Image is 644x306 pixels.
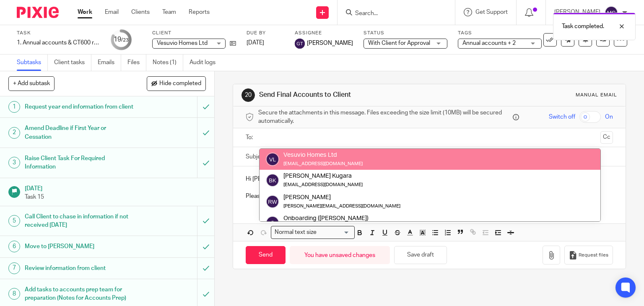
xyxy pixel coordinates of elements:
div: 19 [114,35,129,44]
label: Assignee [295,30,353,36]
a: Subtasks [17,54,48,71]
button: Save draft [394,246,447,264]
button: + Add subtask [8,76,55,91]
img: svg%3E [266,195,279,208]
h1: Request year end information from client [25,101,134,113]
small: [PERSON_NAME][EMAIL_ADDRESS][DOMAIN_NAME] [283,204,400,208]
h1: Raise Client Task For Required Information [25,152,134,174]
span: Switch off [549,113,575,121]
button: Cc [600,131,613,144]
span: Secure the attachments in this message. Files exceeding the size limit (10MB) will be secured aut... [258,109,511,126]
label: Client [152,30,236,36]
input: Send [246,246,286,264]
span: Annual accounts + 2 [462,40,516,46]
div: Vesuvio Homes Ltd [283,151,363,159]
p: Task completed. [562,22,604,31]
button: Request files [564,246,613,265]
a: Notes (1) [153,54,183,71]
h1: [DATE] [25,182,206,193]
small: /23 [121,38,129,42]
input: Search for option [319,228,350,237]
div: Search for option [271,226,355,239]
span: Hide completed [159,80,201,87]
div: 1. Annual accounts & CT600 return [17,39,101,47]
h1: Move to [PERSON_NAME] [25,240,134,253]
button: Hide completed [147,76,206,91]
label: Subject: [246,153,267,161]
label: To: [246,133,255,142]
a: Work [78,8,92,16]
img: svg%3E [295,39,305,49]
h1: Send Final Accounts to Client [259,91,447,99]
h1: Add tasks to accounts prep team for preparation (Notes for Accounts Prep) [25,283,134,305]
span: Vesuvio Homes Ltd [157,40,208,46]
div: 7 [8,262,20,274]
div: 1. Annual accounts &amp; CT600 return [17,39,101,47]
span: With Client for Approval [368,40,430,46]
p: Hi [PERSON_NAME] [246,175,613,183]
div: 20 [241,88,255,102]
a: Clients [131,8,150,16]
div: Onboarding ([PERSON_NAME]) [283,214,400,223]
img: svg%3E [266,153,279,166]
label: Task [17,30,101,36]
div: [PERSON_NAME] [283,193,400,201]
h1: Call Client to chase in information if not received [DATE] [25,210,134,232]
span: Request files [579,252,608,259]
small: [EMAIL_ADDRESS][DOMAIN_NAME] [283,161,363,166]
img: Pixie [17,7,59,18]
p: Please find attached a copy of your final approved and submitted accounts for your records. [246,192,613,200]
div: 3 [8,157,20,169]
div: 5 [8,215,20,227]
h1: Review information from client [25,262,134,275]
span: [PERSON_NAME] [307,39,353,47]
img: svg%3E [605,6,618,19]
a: Email [105,8,119,16]
a: Team [162,8,176,16]
span: [DATE] [247,40,264,46]
a: Files [127,54,146,71]
img: svg%3E [266,174,279,187]
span: On [605,113,613,121]
h1: Amend Deadline if First Year or Cessation [25,122,134,143]
a: Client tasks [54,54,91,71]
div: Manual email [576,92,617,99]
small: [EMAIL_ADDRESS][DOMAIN_NAME] [283,182,363,187]
a: Audit logs [190,54,222,71]
div: 2 [8,127,20,139]
a: Reports [189,8,210,16]
label: Due by [247,30,284,36]
p: Task 15 [25,193,206,201]
div: 1 [8,101,20,113]
span: Normal text size [273,228,319,237]
img: svg%3E [266,216,279,229]
div: You have unsaved changes [290,246,390,264]
div: [PERSON_NAME] Kugara [283,172,363,180]
a: Emails [98,54,121,71]
div: 8 [8,288,20,300]
div: 6 [8,241,20,252]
